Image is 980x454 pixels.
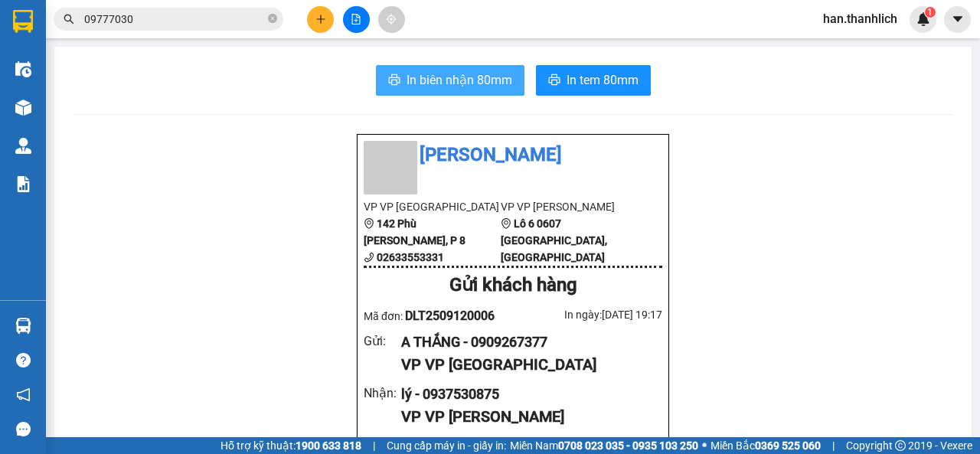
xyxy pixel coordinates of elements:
strong: 0708 023 035 - 0935 103 250 [558,439,698,452]
div: Nhận : [364,384,401,403]
span: aim [386,14,397,24]
div: VP VP [PERSON_NAME] [401,405,650,429]
span: notification [16,387,31,402]
img: warehouse-icon [15,138,31,154]
span: | [373,437,375,454]
img: warehouse-icon [15,61,31,77]
span: Hỗ trợ kỹ thuật: [220,437,361,454]
span: | [832,437,835,454]
li: VP VP [GEOGRAPHIC_DATA] [364,198,501,215]
div: A THẮNG - 0909267377 [401,332,650,353]
span: 1 [927,7,933,18]
span: ⚪️ [702,443,707,449]
div: In ngày: [DATE] 19:17 [513,306,662,323]
span: file-add [351,14,361,24]
sup: 1 [925,7,936,18]
span: question-circle [16,353,31,367]
span: environment [501,218,511,229]
span: han.thanhlich [811,9,910,28]
span: search [64,14,74,24]
text: DLT2509120005 [87,64,201,81]
span: message [16,422,31,436]
span: Miền Bắc [710,437,821,454]
span: DLT2509120006 [405,309,495,323]
div: Mã đơn: [364,306,513,325]
div: Gửi: VP [GEOGRAPHIC_DATA] [11,90,152,122]
div: VP VP [GEOGRAPHIC_DATA] [401,353,650,377]
img: warehouse-icon [15,100,31,116]
button: printerIn biên nhận 80mm [376,65,524,96]
b: Lô 6 0607 [GEOGRAPHIC_DATA], [GEOGRAPHIC_DATA] [501,217,607,263]
span: In tem 80mm [567,70,639,90]
span: printer [388,73,400,88]
button: caret-down [944,6,971,33]
img: logo-vxr [13,10,33,33]
span: caret-down [951,12,965,26]
img: icon-new-feature [916,12,930,26]
div: Gửi : [364,332,401,351]
span: Cung cấp máy in - giấy in: [387,437,506,454]
li: VP VP [PERSON_NAME] [501,198,638,215]
button: aim [378,6,405,33]
input: Tìm tên, số ĐT hoặc mã đơn [84,11,265,28]
div: Nhận: VP [PERSON_NAME] [160,90,275,122]
strong: 0369 525 060 [755,439,821,452]
span: environment [364,218,374,229]
img: warehouse-icon [15,318,31,334]
span: plus [315,14,326,24]
span: printer [548,73,560,88]
span: close-circle [268,12,277,27]
span: phone [364,252,374,263]
button: printerIn tem 80mm [536,65,651,96]
strong: 1900 633 818 [296,439,361,452]
img: solution-icon [15,176,31,192]
div: lý - 0937530875 [401,384,650,405]
li: [PERSON_NAME] [364,141,662,170]
span: Miền Nam [510,437,698,454]
span: In biên nhận 80mm [407,70,512,90]
b: 02633553331 [377,251,444,263]
div: Gửi khách hàng [364,271,662,300]
button: plus [307,6,334,33]
b: 142 Phù [PERSON_NAME], P 8 [364,217,465,247]
button: file-add [343,6,370,33]
span: close-circle [268,14,277,23]
span: copyright [895,440,906,451]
